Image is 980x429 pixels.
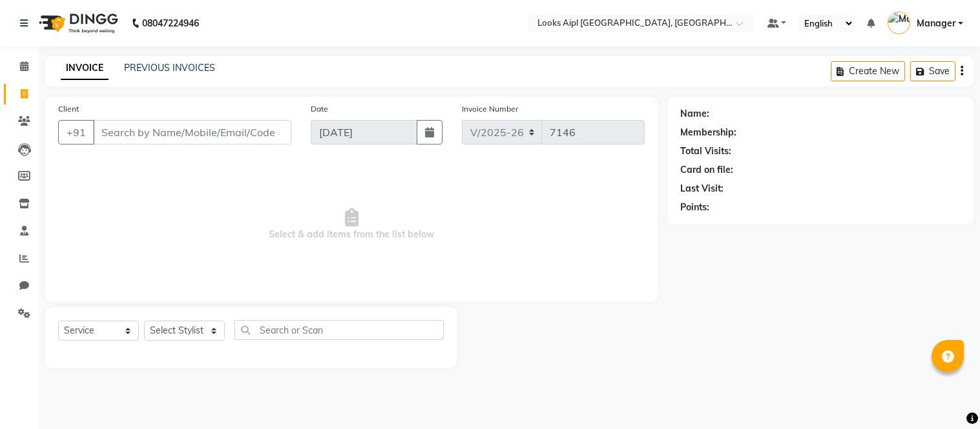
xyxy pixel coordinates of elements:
input: Search or Scan [235,320,444,340]
a: PREVIOUS INVOICES [124,62,215,74]
label: Date [311,103,328,115]
div: Points: [680,201,709,214]
button: Save [910,61,955,81]
input: Search by Name/Mobile/Email/Code [93,120,291,145]
button: +91 [58,120,94,145]
img: logo [33,5,121,41]
b: 08047224946 [142,5,199,41]
button: Create New [831,61,905,81]
label: Invoice Number [462,103,518,115]
div: Card on file: [680,163,733,177]
span: Select & add items from the list below [58,160,645,289]
div: Last Visit: [680,182,724,195]
iframe: chat widget [926,377,967,416]
div: Membership: [680,126,736,139]
div: Name: [680,107,709,121]
label: Client [58,103,79,115]
div: Total Visits: [680,145,731,158]
img: Manager [888,12,910,34]
span: Manager [917,17,955,30]
a: INVOICE [61,57,109,80]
